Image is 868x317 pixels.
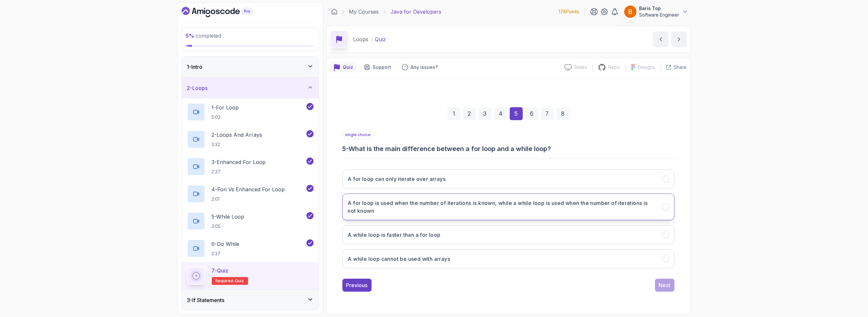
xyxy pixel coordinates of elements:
[411,64,438,70] p: Any issues?
[187,103,314,121] button: 1-For Loop5:02
[186,32,221,39] span: completed
[624,6,636,18] img: user profile image
[660,64,687,70] button: Share
[391,8,442,16] p: Java for Developers
[360,62,395,72] button: Support button
[212,213,244,221] p: 5 - While Loop
[348,175,446,183] h3: A for loop can only iterate over arrays
[574,64,587,70] p: Slides
[375,35,386,43] p: Quiz
[655,279,674,292] button: Next
[342,131,374,139] p: single choice
[348,231,441,239] h3: A while loop is faster than a for loop
[182,290,319,311] button: 3-If Statements
[331,8,338,15] a: Dashboard
[556,107,569,120] div: 8
[212,169,266,175] p: 2:37
[187,212,314,230] button: 5-While Loop3:05
[510,107,523,120] div: 5
[342,144,674,153] h3: 5 - What is the main difference between a for loop and a while loop?
[342,225,674,244] button: A while loop is faster than a for loop
[212,250,240,257] p: 2:37
[373,64,391,70] p: Support
[187,63,203,71] h3: 1 - Intro
[494,107,507,120] div: 4
[187,267,314,285] button: 7-QuizRequired-quiz
[353,35,369,43] p: Loops
[674,64,687,70] p: Share
[541,107,554,120] div: 7
[624,5,688,18] button: user profile imageBaris TopSoftware Engineer
[653,32,669,47] button: previous content
[343,64,353,70] p: Quiz
[638,64,655,70] p: Designs
[479,107,492,120] div: 3
[671,32,687,47] button: next content
[212,104,239,111] p: 1 - For Loop
[349,8,379,16] a: My Courses
[398,62,442,72] button: Feedback button
[342,249,674,268] button: A while loop cannot be used with arrays
[342,279,372,292] button: Previous
[216,278,235,284] span: Required-
[609,64,620,70] p: Repo
[463,107,476,120] div: 2
[186,32,195,39] span: 5 %
[330,62,357,72] button: quiz button
[187,84,208,92] h3: 2 - Loops
[639,12,679,18] p: Software Engineer
[559,8,579,15] p: 178 Points
[212,131,262,139] p: 2 - Loops And Arrays
[212,240,240,248] p: 6 - Do While
[212,267,229,274] p: 7 - Quiz
[212,158,266,166] p: 3 - Enhanced For Loop
[212,141,262,148] p: 3:32
[639,5,679,12] p: Baris Top
[187,185,314,203] button: 4-Fori vs Enhanced For Loop2:01
[187,158,314,176] button: 3-Enhanced For Loop2:37
[212,223,244,230] p: 3:05
[342,170,674,188] button: A for loop can only iterate over arrays
[525,107,538,120] div: 6
[187,130,314,148] button: 2-Loops And Arrays3:32
[212,196,285,202] p: 2:01
[187,239,314,258] button: 6-Do While2:37
[346,281,368,289] div: Previous
[182,57,319,77] button: 1-Intro
[182,78,319,98] button: 2-Loops
[235,278,244,284] span: quiz
[447,107,460,120] div: 1
[348,255,450,263] h3: A while loop cannot be used with arrays
[348,199,655,215] h3: A for loop is used when the number of iterations is known, while a while loop is used when the nu...
[187,296,225,304] h3: 3 - If Statements
[182,7,267,17] a: Dashboard
[659,281,671,289] div: Next
[212,114,239,120] p: 5:02
[342,194,674,220] button: A for loop is used when the number of iterations is known, while a while loop is used when the nu...
[212,185,285,193] p: 4 - Fori vs Enhanced For Loop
